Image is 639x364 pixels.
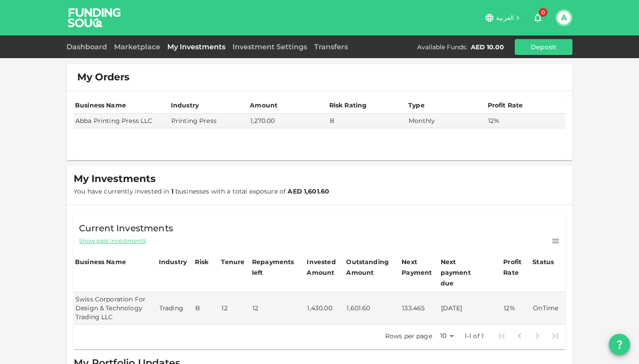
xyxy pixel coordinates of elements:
div: Risk [195,257,213,267]
td: 12% [486,114,566,128]
span: العربية [496,14,514,22]
div: Business Name [75,257,126,267]
td: 1,430.00 [305,292,345,324]
td: 1,601.60 [345,292,400,324]
td: 12 [220,292,251,324]
strong: AED 1,601.60 [288,187,329,195]
button: question [609,334,630,355]
div: Next payment due [441,257,485,289]
div: 10 [436,329,457,342]
div: Next Payment [402,257,438,278]
span: 0 [539,8,548,17]
button: 0 [529,9,547,27]
td: Swiss Corporation For Design & Technology Trading LLC [74,292,158,324]
td: 133.465 [400,292,439,324]
div: Status [532,257,555,267]
div: Profit Rate [488,100,523,111]
div: Outstanding Amount [346,257,390,278]
strong: 1 [171,187,174,195]
td: B [328,114,407,128]
div: Invested Amount [307,257,343,278]
span: My Investments [74,173,156,185]
div: AED 10.00 [471,43,504,51]
td: Monthly [407,114,486,128]
span: Current Investments [79,221,173,235]
button: A [557,11,571,24]
a: Marketplace [110,43,164,51]
a: Investment Settings [229,43,311,51]
span: My Orders [77,71,130,83]
p: 1-1 of 1 [465,332,484,340]
div: Type [408,100,426,111]
div: Amount [250,100,277,111]
td: 12 [251,292,306,324]
a: Transfers [311,43,351,51]
div: Available Funds : [417,43,467,51]
div: Profit Rate [503,257,530,278]
button: Deposit [515,39,572,55]
div: Tenure [221,257,245,267]
td: OnTime [531,292,565,324]
p: Rows per page [385,332,432,340]
a: Dashboard [67,43,110,51]
td: 12% [502,292,531,324]
td: Abba Printing Press LLC [74,114,170,128]
div: Risk Rating [329,100,367,111]
div: Industry [159,257,187,267]
div: Repayments left [252,257,296,278]
td: 1,270.00 [248,114,327,128]
td: Trading [158,292,194,324]
td: [DATE] [439,292,502,324]
td: B [193,292,220,324]
td: Printing Press [170,114,248,128]
div: Business Name [75,100,126,111]
span: Show past investments [79,237,146,245]
a: My Investments [164,43,229,51]
span: You have currently invested in businesses with a total exposure of [74,187,329,195]
div: Industry [171,100,199,111]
